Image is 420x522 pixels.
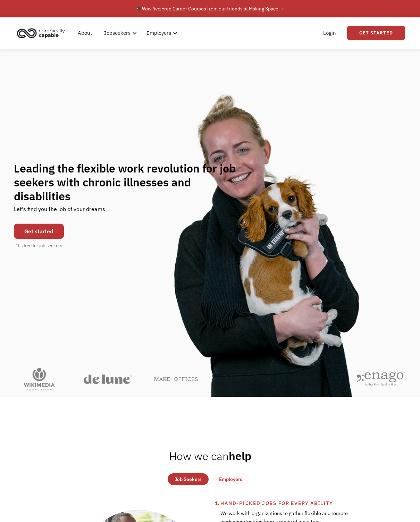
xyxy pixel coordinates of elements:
[15,25,67,41] img: Chronically Capable logo
[220,499,406,507] div: Hand-picked jobs for every ability
[169,449,229,463] span: How we can
[142,6,161,12] em: Now live!
[16,242,62,249] div: It's free for job seekers
[104,29,131,37] div: Jobseekers
[74,22,96,44] a: About
[169,449,251,463] h2: help
[175,475,202,483] div: Job Seekers
[100,22,139,44] div: Jobseekers
[14,224,64,239] a: Get started
[15,25,70,41] a: home
[14,161,249,203] h1: Leading the flexible work revolution for job seekers with chronic illnesses and disabilities
[142,22,179,44] div: Employers
[136,5,284,13] div: 🎓 Free Career Courses from our friends at Making Space →
[219,475,242,483] div: Employers
[319,22,340,44] a: Login
[347,26,405,40] a: Get Started
[14,203,105,220] div: Let's find you the job of your dreams
[146,29,171,37] div: Employers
